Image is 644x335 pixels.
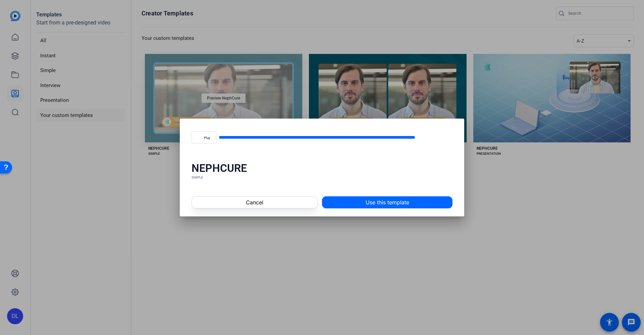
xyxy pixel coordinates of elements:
[192,175,453,180] div: SIMPLE
[204,136,210,140] span: Play
[192,131,216,143] button: Play
[436,129,452,145] button: Fullscreen
[366,198,409,206] span: Use this template
[246,198,263,206] span: Cancel
[418,129,434,145] button: Mute
[192,161,453,175] div: NEPHCURE
[192,196,318,208] button: Cancel
[322,196,452,208] button: Use this template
